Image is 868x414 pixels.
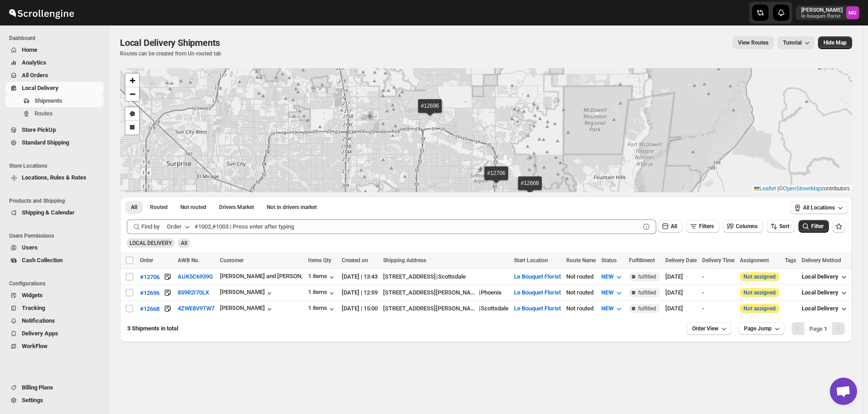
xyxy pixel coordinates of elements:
div: 1 items [308,304,336,314]
div: | [383,272,509,281]
button: Not assigned [743,274,776,280]
span: 3 Shipments in total [127,325,178,332]
span: NEW [601,289,614,296]
button: [PERSON_NAME] [220,289,274,298]
button: Order View [687,322,731,335]
button: Settings [5,394,104,407]
div: #12696 [140,289,160,296]
button: #12706 [140,272,160,281]
button: All [658,220,683,233]
nav: Pagination [792,322,845,335]
span: Sort [779,223,789,229]
button: Home [5,44,104,56]
button: [PERSON_NAME] and [PERSON_NAME] [220,273,303,282]
img: ScrollEngine [7,1,75,24]
span: Fulfillment [629,257,655,264]
div: © contributors [752,185,852,193]
div: Not routed [566,272,596,281]
div: 1 items [308,289,336,298]
span: Filter [811,223,823,229]
button: Shipping & Calendar [5,206,104,219]
span: Notifications [22,317,55,324]
span: LOCAL DELIVERY [130,240,172,246]
div: - [702,304,734,313]
text: MG [848,10,857,16]
button: NEW [596,285,629,300]
button: view route [733,36,774,49]
span: − [130,88,135,100]
span: Configurations [9,280,105,287]
button: 4ZWE8V9TW7 [178,305,215,312]
button: Notifications [5,314,104,327]
span: View Routes [738,39,768,46]
div: [STREET_ADDRESS] [383,272,436,281]
a: Leaflet [754,185,776,192]
button: All Locations [790,201,848,214]
span: Users [22,244,38,251]
span: Melody Gluth [846,6,859,19]
button: AUK5C6939G [178,273,213,280]
div: [PERSON_NAME] [220,304,274,314]
button: Filter [798,220,829,233]
button: Columns [723,220,763,233]
div: | [383,304,509,313]
button: User menu [796,5,860,20]
button: Users [5,241,104,254]
span: fulfilled [638,289,656,296]
button: #12696 [140,288,160,297]
span: Delivery Date [665,257,697,264]
span: Store PickUp [22,126,56,133]
span: Local Delivery [802,305,838,312]
button: Sort [767,220,795,233]
button: All Orders [5,69,104,82]
span: Tutorial [783,40,802,46]
div: #12706 [140,274,160,280]
img: Marker [423,106,437,116]
p: Routes can be created from Un-routed tab [120,50,224,57]
button: Local Delivery [796,301,854,316]
div: [STREET_ADDRESS][PERSON_NAME] [383,304,479,313]
div: [STREET_ADDRESS][PERSON_NAME] [383,288,479,297]
button: Routes [5,107,104,120]
span: Tracking [22,304,45,311]
div: [DATE] [665,272,697,281]
span: Routes [35,110,53,117]
span: All [181,240,187,246]
button: Local Delivery [796,285,854,300]
div: Scottsdale [481,304,509,313]
img: Marker [489,174,503,184]
button: Order [161,219,197,234]
span: Tags [785,257,796,264]
span: Order [140,257,153,264]
span: NEW [601,273,614,280]
span: Local Delivery [802,273,838,280]
span: Route Name [566,257,596,264]
button: #12668 [140,304,160,313]
span: Store Locations [9,162,105,170]
button: Routed [145,201,173,214]
span: Local Delivery [22,85,59,91]
button: 1 items [308,273,336,282]
span: Local Delivery Shipments [120,37,220,48]
button: Le Bouquet Florist [514,289,561,296]
span: Delivery Apps [22,330,58,337]
div: Order [167,222,182,231]
span: Columns [736,223,758,229]
div: [DATE] | 12:59 [342,288,378,297]
span: Settings [22,397,43,404]
div: | [383,288,509,297]
span: Analytics [22,59,46,66]
span: Drivers Market [219,204,254,211]
p: le-bouquet-florist [801,14,843,19]
span: Delivery Time [702,257,734,264]
span: Dashboard [9,35,105,42]
button: Cash Collection [5,254,104,267]
a: Zoom out [125,87,139,101]
span: Billing Plans [22,384,53,391]
button: Analytics [5,56,104,69]
span: NEW [601,305,614,312]
span: Start Location [514,257,548,264]
button: Not assigned [743,305,776,312]
img: Marker [523,184,537,194]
